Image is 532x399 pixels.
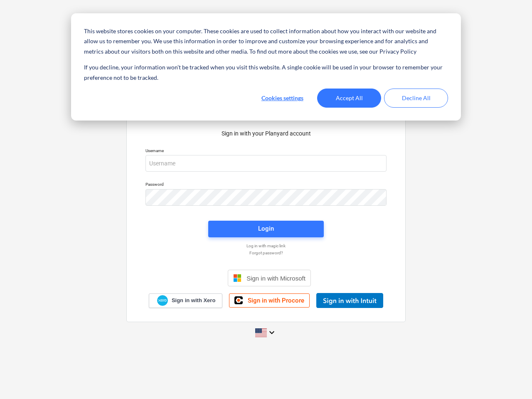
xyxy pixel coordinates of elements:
div: Login [258,223,274,234]
a: Sign in with Procore [229,293,310,308]
span: Sign in with Microsoft [246,275,305,282]
div: Cookie banner [71,13,461,121]
p: Sign in with your Planyard account [145,129,387,138]
button: Accept All [317,89,381,108]
input: Username [145,155,387,172]
a: Sign in with Xero [149,293,223,308]
img: Microsoft logo [233,274,241,282]
span: Sign in with Xero [172,297,215,304]
button: Cookies settings [250,89,314,108]
p: This website stores cookies on your computer. These cookies are used to collect information about... [84,26,448,57]
p: Username [145,148,387,155]
p: Password [145,182,387,189]
a: Forgot password? [141,250,391,256]
p: If you decline, your information won’t be tracked when you visit this website. A single cookie wi... [84,62,448,83]
i: keyboard_arrow_down [267,328,277,337]
button: Login [208,221,324,237]
span: Sign in with Procore [248,297,304,304]
button: Decline All [384,89,448,108]
a: Log in with magic link [141,243,391,249]
img: Xero logo [157,295,168,306]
